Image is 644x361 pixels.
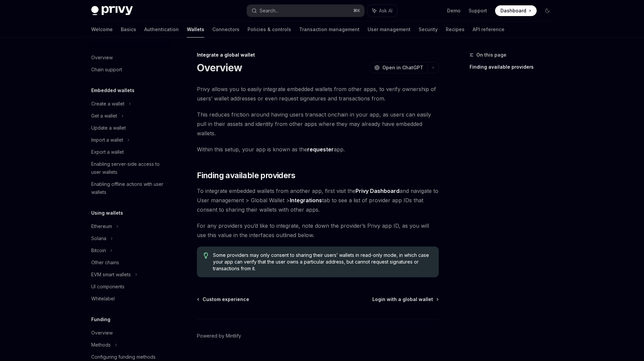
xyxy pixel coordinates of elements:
[91,112,117,120] div: Get a wallet
[379,7,392,14] span: Ask AI
[91,54,113,62] div: Overview
[91,136,123,144] div: Import a wallet
[247,5,364,17] button: Search...⌘K
[197,52,439,58] div: Integrate a global wallet
[91,234,106,242] div: Solana
[197,110,439,138] span: This reduces friction around having users transact onchain in your app, as users can easily pull ...
[91,222,112,230] div: Ethereum
[86,281,172,293] a: UI components
[197,84,439,103] span: Privy allows you to easily integrate embedded wallets from other apps, to verify ownership of use...
[495,5,537,16] a: Dashboard
[91,283,124,291] div: UI components
[372,296,433,303] span: Login with a global wallet
[91,271,131,279] div: EVM smart wallets
[91,180,168,196] div: Enabling offline actions with user wallets
[86,64,172,76] a: Chain support
[91,315,110,323] h5: Funding
[203,296,249,303] span: Custom experience
[213,252,432,272] span: Some providers may only consent to sharing their users’ wallets in read-only mode, in which case ...
[382,64,423,71] span: Open in ChatGPT
[86,122,172,134] a: Update a wallet
[307,146,334,153] strong: requester
[473,21,504,38] a: API reference
[91,209,123,217] h5: Using wallets
[187,21,204,38] a: Wallets
[542,5,553,16] button: Toggle dark mode
[91,124,126,132] div: Update a wallet
[470,62,558,72] a: Finding available providers
[86,178,172,198] a: Enabling offline actions with user wallets
[91,86,135,94] h5: Embedded wallets
[91,148,124,156] div: Export a wallet
[121,21,136,38] a: Basics
[91,259,119,267] div: Other chains
[500,7,526,14] span: Dashboard
[91,353,156,361] div: Configuring funding methods
[91,246,106,255] div: Bitcoin
[144,21,179,38] a: Authentication
[86,293,172,305] a: Whitelabel
[86,158,172,178] a: Enabling server-side access to user wallets
[446,21,465,38] a: Recipes
[197,221,439,240] span: For any providers you’d like to integrate, note down the provider’s Privy app ID, as you will use...
[248,21,291,38] a: Policies & controls
[86,257,172,269] a: Other chains
[197,333,241,339] a: Powered by Mintlify
[290,197,322,204] strong: Integrations
[198,296,249,303] a: Custom experience
[91,66,122,74] div: Chain support
[356,188,399,194] strong: Privy Dashboard
[447,7,461,14] a: Demo
[260,7,278,15] div: Search...
[91,295,115,303] div: Whitelabel
[368,21,411,38] a: User management
[91,329,113,337] div: Overview
[91,341,111,349] div: Methods
[86,146,172,158] a: Export a wallet
[197,170,295,181] span: Finding available providers
[86,327,172,339] a: Overview
[91,160,168,176] div: Enabling server-side access to user wallets
[91,100,124,108] div: Create a wallet
[204,252,208,259] svg: Tip
[212,21,239,38] a: Connectors
[91,21,113,38] a: Welcome
[197,145,439,154] span: Within this setup, your app is known as the app.
[419,21,438,38] a: Security
[476,51,506,59] span: On this page
[86,52,172,64] a: Overview
[372,296,438,303] a: Login with a global wallet
[469,7,487,14] a: Support
[353,8,360,13] span: ⌘ K
[370,62,427,73] button: Open in ChatGPT
[356,188,399,195] a: Privy Dashboard
[91,6,133,15] img: dark logo
[299,21,360,38] a: Transaction management
[368,5,397,17] button: Ask AI
[197,186,439,214] span: To integrate embedded wallets from another app, first visit the and navigate to User management >...
[290,197,322,204] a: Integrations
[197,62,242,74] h1: Overview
